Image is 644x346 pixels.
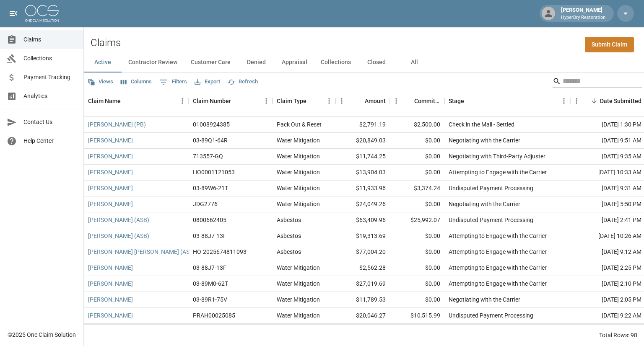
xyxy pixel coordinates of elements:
[277,311,320,320] div: Water Mitigation
[390,244,444,260] div: $0.00
[335,117,390,133] div: $2,791.19
[226,75,260,88] button: Refresh
[306,95,318,107] button: Sort
[277,216,301,224] div: Asbestos
[335,308,390,324] div: $20,046.27
[449,295,520,304] div: Negotiating with the Carrier
[277,295,320,304] div: Water Mitigation
[358,52,395,72] button: Closed
[314,52,358,72] button: Collections
[88,152,133,160] a: [PERSON_NAME]
[390,276,444,292] div: $0.00
[390,133,444,149] div: $0.00
[335,165,390,181] div: $13,904.03
[390,212,444,228] div: $25,992.07
[88,248,195,256] a: [PERSON_NAME] [PERSON_NAME] (ASB)
[157,75,189,89] button: Show filters
[449,200,520,208] div: Negotiating with the Carrier
[570,95,583,107] button: Menu
[193,184,228,192] div: 03-89W6-21T
[390,89,444,113] div: Committed Amount
[193,89,231,113] div: Claim Number
[449,279,547,288] div: Attempting to Engage with the Carrier
[193,136,228,145] div: 03-89Q1-64R
[193,295,227,304] div: 03-89R1-75V
[88,232,149,240] a: [PERSON_NAME] (ASB)
[23,73,77,82] span: Payment Tracking
[277,89,306,113] div: Claim Type
[390,228,444,244] div: $0.00
[449,168,547,176] div: Attempting to Engage with the Carrier
[88,295,133,304] a: [PERSON_NAME]
[464,95,476,107] button: Sort
[390,149,444,165] div: $0.00
[335,228,390,244] div: $19,313.69
[121,95,132,107] button: Sort
[335,181,390,196] div: $11,933.96
[449,232,547,240] div: Attempting to Engage with the Carrier
[558,95,570,107] button: Menu
[176,95,189,107] button: Menu
[600,89,641,113] div: Date Submitted
[449,184,533,192] div: Undisputed Payment Processing
[193,279,228,288] div: 03-89M0-62T
[193,263,226,272] div: 03-88J7-13F
[390,260,444,276] div: $0.00
[353,95,365,107] button: Sort
[561,14,605,21] p: HyperDry Restoration
[184,52,237,72] button: Customer Care
[275,52,314,72] button: Appraisal
[8,331,76,339] div: © 2025 One Claim Solution
[449,248,547,256] div: Attempting to Engage with the Carrier
[193,200,218,208] div: JDG2776
[88,120,146,129] a: [PERSON_NAME] (PB)
[260,95,273,107] button: Menu
[449,120,514,129] div: Check in the Mail - Settled
[23,137,77,145] span: Help Center
[84,89,189,113] div: Claim Name
[335,95,348,107] button: Menu
[88,279,133,288] a: [PERSON_NAME]
[192,75,222,88] button: Export
[599,331,637,339] div: Total Rows: 98
[585,37,634,52] a: Submit Claim
[449,152,545,160] div: Negotiating with Third-Party Adjuster
[449,136,520,145] div: Negotiating with the Carrier
[390,165,444,181] div: $0.00
[277,120,322,129] div: Pack Out & Reset
[277,248,301,256] div: Asbestos
[335,89,390,113] div: Amount
[335,196,390,212] div: $24,049.26
[86,75,115,88] button: Views
[390,117,444,133] div: $2,500.00
[588,95,600,107] button: Sort
[390,324,444,340] div: $0.00
[5,5,22,22] button: open drawer
[558,6,609,21] div: [PERSON_NAME]
[449,216,533,224] div: Undisputed Payment Processing
[23,54,77,63] span: Collections
[444,89,570,113] div: Stage
[25,5,59,22] img: ocs-logo-white-transparent.png
[277,152,320,160] div: Water Mitigation
[277,200,320,208] div: Water Mitigation
[449,311,533,320] div: Undisputed Payment Processing
[88,200,133,208] a: [PERSON_NAME]
[277,279,320,288] div: Water Mitigation
[449,89,464,113] div: Stage
[88,89,121,113] div: Claim Name
[23,92,77,101] span: Analytics
[88,168,133,176] a: [PERSON_NAME]
[23,118,77,127] span: Contact Us
[91,37,121,49] h2: Claims
[119,75,154,88] button: Select columns
[335,292,390,308] div: $11,789.53
[414,89,440,113] div: Committed Amount
[335,276,390,292] div: $27,019.69
[193,232,226,240] div: 03-88J7-13F
[402,95,414,107] button: Sort
[193,168,235,176] div: HO0001121053
[88,311,133,320] a: [PERSON_NAME]
[273,89,335,113] div: Claim Type
[365,89,386,113] div: Amount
